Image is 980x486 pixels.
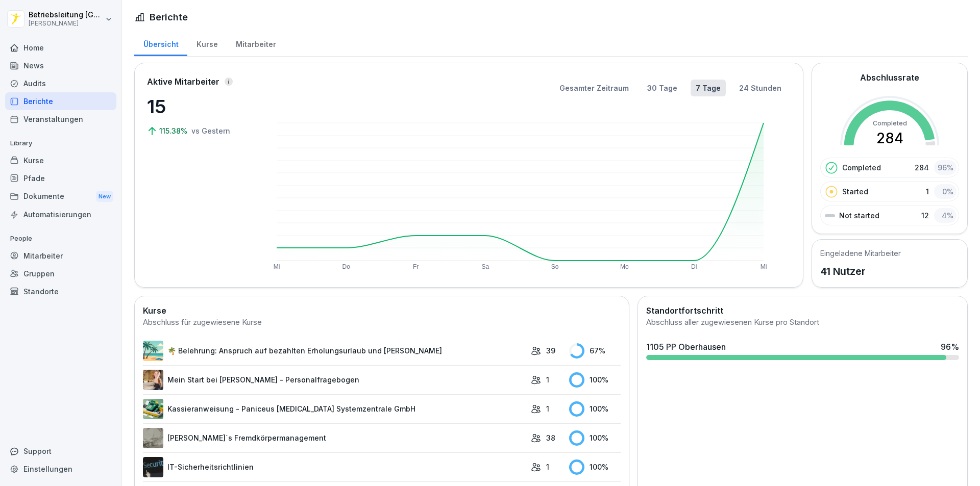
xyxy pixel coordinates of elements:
p: People [5,231,116,247]
a: IT-Sicherheitsrichtlinien [143,457,526,477]
div: 4 % [934,208,957,223]
div: 0 % [934,184,957,199]
h5: Eingeladene Mitarbeiter [820,248,901,259]
div: 100 % [569,372,621,388]
text: Sa [482,263,489,270]
a: Übersicht [134,30,187,56]
p: 12 [921,210,929,221]
div: 100 % [569,401,621,417]
p: 284 [915,162,929,173]
a: Home [5,39,116,57]
p: 1 [546,462,549,472]
p: Aktive Mitarbeiter [147,75,219,88]
p: Betriebsleitung [GEOGRAPHIC_DATA] [29,11,103,19]
a: Gruppen [5,265,116,283]
img: msj3dytn6rmugecro9tfk5p0.png [143,457,163,477]
a: Mitarbeiter [5,247,116,265]
a: DokumenteNew [5,187,116,206]
p: 1 [546,403,549,414]
div: Abschluss für zugewiesene Kurse [143,317,621,328]
p: 1 [546,374,549,385]
p: vs Gestern [191,125,230,136]
a: Pfade [5,169,116,187]
img: s9mc00x6ussfrb3lxoajtb4r.png [143,341,163,361]
div: Abschluss aller zugewiesenen Kurse pro Standort [646,317,959,328]
a: Audits [5,74,116,92]
button: Gesamter Zeitraum [554,80,634,96]
a: 🌴 Belehrung: Anspruch auf bezahlten Erholungsurlaub und [PERSON_NAME] [143,341,526,361]
text: Mi [761,263,767,270]
p: Started [842,186,868,197]
a: Kurse [187,30,227,56]
button: 24 Stunden [734,80,787,96]
img: fvkk888r47r6bwfldzgy1v13.png [143,399,163,419]
div: 67 % [569,343,621,359]
a: Einstellungen [5,460,116,478]
p: 39 [546,345,555,356]
a: [PERSON_NAME]`s Fremdkörpermanagement [143,428,526,448]
text: Do [342,263,351,270]
a: Mein Start bei [PERSON_NAME] - Personalfragebogen [143,370,526,390]
text: Fr [413,263,419,270]
a: Automatisierungen [5,206,116,223]
button: 30 Tage [642,80,682,96]
div: New [96,191,113,202]
a: Standorte [5,283,116,300]
p: 41 Nutzer [820,264,901,279]
text: So [551,263,559,270]
a: Kassieranweisung - Paniceus [MEDICAL_DATA] Systemzentrale GmbH [143,399,526,419]
div: Support [5,442,116,460]
a: Mitarbeiter [227,30,285,56]
p: Not started [839,210,879,221]
h2: Standortfortschritt [646,304,959,317]
div: 100 % [569,459,621,475]
div: 1105 PP Oberhausen [646,341,726,353]
img: aaay8cu0h1hwaqqp9269xjan.png [143,370,163,390]
p: 115.38% [159,125,189,136]
h2: Kurse [143,304,621,317]
p: [PERSON_NAME] [29,20,103,27]
div: 100 % [569,430,621,446]
img: ltafy9a5l7o16y10mkzj65ij.png [143,428,163,448]
text: Mo [620,263,629,270]
div: Dokumente [5,187,116,206]
text: Di [691,263,697,270]
a: Veranstaltungen [5,110,116,128]
p: 1 [926,186,929,197]
h1: Berichte [150,10,188,24]
h2: Abschlussrate [860,71,919,84]
a: Kurse [5,151,116,169]
a: Berichte [5,92,116,110]
p: Library [5,135,116,151]
div: 96 % [934,160,957,175]
a: News [5,57,116,74]
p: 38 [546,432,555,443]
text: Mi [274,263,280,270]
div: 96 % [941,341,959,353]
p: 15 [147,93,249,120]
a: 1105 PP Oberhausen96% [642,337,963,364]
button: 7 Tage [691,80,726,96]
p: Completed [842,162,881,173]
